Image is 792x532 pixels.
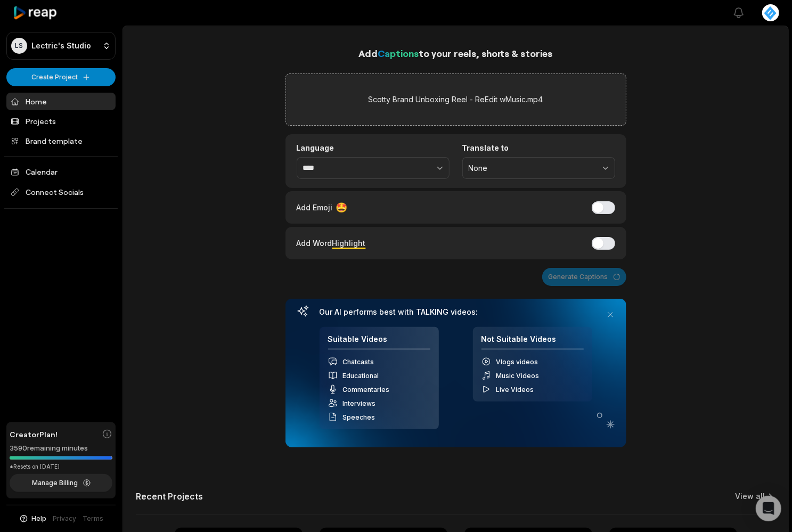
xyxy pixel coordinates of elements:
[297,202,333,213] span: Add Emoji
[285,46,626,61] h1: Add to your reels, shorts & stories
[10,463,112,471] div: *Resets on [DATE]
[6,112,116,130] a: Projects
[496,358,538,366] span: Vlogs videos
[19,514,47,523] button: Help
[297,236,366,250] div: Add Word
[336,200,348,215] span: 🤩
[10,443,112,454] div: 3590 remaining minutes
[32,514,47,523] span: Help
[332,239,366,248] span: Highlight
[136,491,203,502] h2: Recent Projects
[343,413,375,421] span: Speeches
[481,334,584,350] h4: Not Suitable Videos
[735,491,765,502] a: View all
[6,68,116,86] button: Create Project
[83,514,104,523] a: Terms
[343,372,379,380] span: Educational
[10,474,112,492] button: Manage Billing
[297,143,450,153] label: Language
[11,38,27,54] div: LS
[10,429,58,440] span: Creator Plan!
[343,386,390,394] span: Commentaries
[6,163,116,181] a: Calendar
[469,163,594,173] span: None
[6,93,116,110] a: Home
[6,132,116,150] a: Brand template
[6,183,116,202] span: Connect Socials
[462,157,615,179] button: None
[320,307,592,317] h3: Our AI performs best with TALKING videos:
[53,514,77,523] a: Privacy
[343,358,374,366] span: Chatcasts
[756,496,781,521] div: Open Intercom Messenger
[328,334,430,350] h4: Suitable Videos
[378,47,419,59] span: Captions
[496,372,540,380] span: Music Videos
[462,143,615,153] label: Translate to
[496,386,534,394] span: Live Videos
[343,399,376,407] span: Interviews
[369,93,543,106] label: Scotty Brand Unboxing Reel - ReEdit wMusic.mp4
[31,41,91,51] p: Lectric's Studio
